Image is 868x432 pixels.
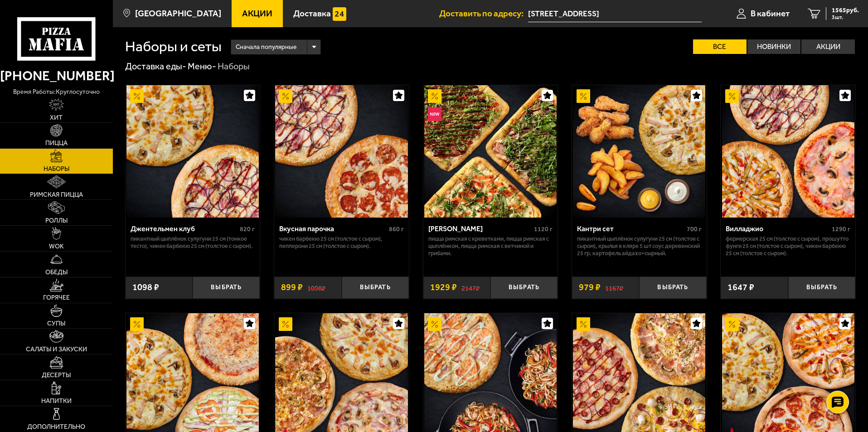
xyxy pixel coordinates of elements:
[43,295,70,301] span: Горячее
[126,85,259,218] img: Джентельмен клуб
[45,140,68,146] span: Пицца
[801,39,855,54] label: Акции
[726,235,850,257] p: Фермерская 25 см (толстое с сыром), Прошутто Фунги 25 см (толстое с сыром), Чикен Барбекю 25 см (...
[832,15,859,20] span: 3 шт.
[721,85,855,218] a: АкционныйВилладжио
[428,224,532,233] div: [PERSON_NAME]
[30,192,83,198] span: Римская пицца
[428,89,441,103] img: Акционный
[439,9,528,18] span: Доставить по адресу:
[279,317,292,331] img: Акционный
[193,277,260,299] button: Выбрать
[428,235,553,257] p: Пицца Римская с креветками, Пицца Римская с цыплёнком, Пицца Римская с ветчиной и грибами.
[131,235,255,250] p: Пикантный цыплёнок сулугуни 25 см (тонкое тесто), Чикен Барбекю 25 см (толстое с сыром).
[577,224,684,233] div: Кантри сет
[41,398,72,404] span: Напитки
[27,424,85,430] span: Дополнительно
[218,61,250,73] div: Наборы
[725,317,739,331] img: Акционный
[573,85,705,218] img: Кантри сет
[423,85,558,218] a: АкционныйНовинкаМама Миа
[572,85,707,218] a: АкционныйКантри сет
[279,89,292,103] img: Акционный
[130,317,144,331] img: Акционный
[42,372,71,379] span: Десерты
[727,283,754,292] span: 1647 ₽
[281,283,303,292] span: 899 ₽
[279,235,404,250] p: Чикен Барбекю 25 см (толстое с сыром), Пепперони 25 см (толстое с сыром).
[528,5,702,22] input: Ваш адрес доставки
[342,277,409,299] button: Выбрать
[333,7,346,21] img: 15daf4d41897b9f0e9f617042186c801.svg
[45,269,68,276] span: Обеды
[126,85,260,218] a: АкционныйДжентельмен клуб
[490,277,558,299] button: Выбрать
[279,224,387,233] div: Вкусная парочка
[50,115,63,121] span: Хит
[605,283,623,292] s: 1167 ₽
[725,89,739,103] img: Акционный
[639,277,706,299] button: Выбрать
[747,39,801,54] label: Новинки
[131,224,238,233] div: Джентельмен клуб
[577,89,590,103] img: Акционный
[430,283,457,292] span: 1929 ₽
[275,85,407,218] img: Вкусная парочка
[577,235,702,257] p: Пикантный цыплёнок сулугуни 25 см (толстое с сыром), крылья в кляре 5 шт соус деревенский 25 гр, ...
[577,317,590,331] img: Акционный
[240,225,255,233] span: 820 г
[428,317,441,331] img: Акционный
[579,283,601,292] span: 979 ₽
[751,9,790,18] span: В кабинет
[307,283,325,292] s: 1098 ₽
[293,9,331,18] span: Доставка
[236,39,296,56] span: Сначала популярные
[44,166,69,172] span: Наборы
[788,277,855,299] button: Выбрать
[726,224,829,233] div: Вилладжио
[428,107,441,121] img: Новинка
[242,9,272,18] span: Акции
[125,61,186,72] a: Доставка еды-
[274,85,409,218] a: АкционныйВкусная парочка
[424,85,557,218] img: Мама Миа
[49,243,64,250] span: WOK
[130,89,144,103] img: Акционный
[461,283,480,292] s: 2147 ₽
[132,283,159,292] span: 1098 ₽
[389,225,404,233] span: 860 г
[832,225,850,233] span: 1290 г
[722,85,854,218] img: Вилладжио
[45,218,68,224] span: Роллы
[687,225,702,233] span: 700 г
[534,225,553,233] span: 1120 г
[135,9,221,18] span: [GEOGRAPHIC_DATA]
[832,7,859,14] span: 1565 руб.
[47,320,65,327] span: Супы
[693,39,747,54] label: Все
[125,39,222,54] h1: Наборы и сеты
[26,346,87,353] span: Салаты и закуски
[188,61,216,72] a: Меню-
